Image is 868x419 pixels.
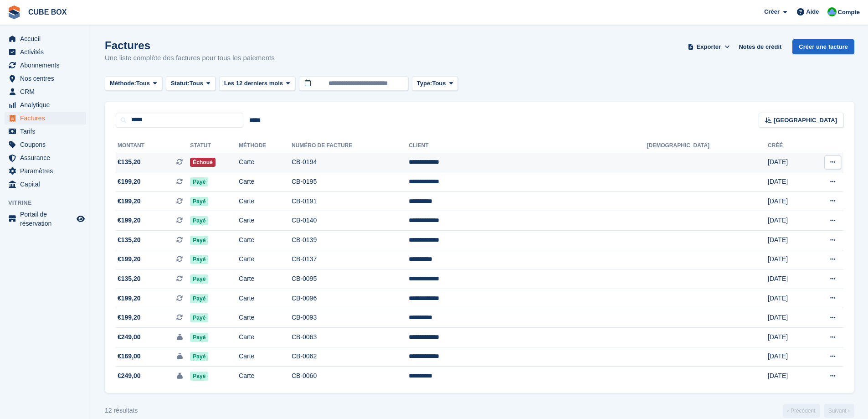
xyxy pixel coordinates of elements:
[190,274,208,284] span: Payé
[5,138,86,151] a: menu
[239,250,292,269] td: Carte
[20,210,75,228] span: Portail de réservation
[409,139,647,153] th: Client
[5,46,86,58] a: menu
[768,153,806,172] td: [DATE]
[118,197,141,206] span: €199,20
[768,308,806,328] td: [DATE]
[239,328,292,347] td: Carte
[647,139,768,153] th: [DEMOGRAPHIC_DATA]
[190,372,208,381] span: Payé
[190,177,208,186] span: Payé
[7,5,21,19] img: stora-icon-8386f47178a22dfd0bd8f6a31ec36ba5ce8667c1dd55bd0f319d3a0aa187defe.svg
[768,328,806,347] td: [DATE]
[20,138,75,151] span: Coupons
[239,347,292,367] td: Carte
[827,7,837,16] img: Cube Box
[783,404,820,418] a: Précédent
[105,76,162,91] button: Méthode: Tous
[190,313,208,322] span: Payé
[292,269,409,289] td: CB-0095
[224,79,283,88] span: Les 12 derniers mois
[792,39,854,54] a: Créer une facture
[735,39,785,54] a: Notes de crédit
[239,139,292,153] th: Méthode
[5,210,86,228] a: menu
[292,289,409,308] td: CB-0096
[20,85,75,98] span: CRM
[20,178,75,191] span: Capital
[768,139,806,153] th: Créé
[5,32,86,45] a: menu
[781,404,856,418] nav: Page
[292,211,409,231] td: CB-0140
[118,235,141,245] span: €135,20
[432,79,446,88] span: Tous
[5,178,86,191] a: menu
[166,76,216,91] button: Statut: Tous
[118,352,141,361] span: €169,00
[8,198,91,207] span: Vitrine
[239,269,292,289] td: Carte
[20,165,75,177] span: Paramètres
[292,139,409,153] th: Numéro de facture
[5,151,86,164] a: menu
[118,371,141,381] span: €249,00
[118,332,141,342] span: €249,00
[838,8,860,17] span: Compte
[768,250,806,269] td: [DATE]
[118,157,141,167] span: €135,20
[190,255,208,264] span: Payé
[768,211,806,231] td: [DATE]
[118,313,141,322] span: €199,20
[105,53,275,63] p: Une liste complète des factures pour tous les paiements
[190,79,203,88] span: Tous
[764,7,780,16] span: Créer
[105,39,275,52] h1: Factures
[5,72,86,85] a: menu
[118,294,141,303] span: €199,20
[118,254,141,264] span: €199,20
[412,76,458,91] button: Type: Tous
[768,172,806,192] td: [DATE]
[686,39,731,54] button: Exporter
[75,213,86,224] a: Boutique d'aperçu
[292,250,409,269] td: CB-0137
[824,404,854,418] a: Suivant
[110,79,136,88] span: Méthode:
[190,352,208,361] span: Payé
[768,347,806,367] td: [DATE]
[219,76,295,91] button: Les 12 derniers mois
[20,125,75,138] span: Tarifs
[292,172,409,192] td: CB-0195
[806,7,819,16] span: Aide
[292,328,409,347] td: CB-0063
[239,211,292,231] td: Carte
[20,32,75,45] span: Accueil
[190,216,208,225] span: Payé
[190,333,208,342] span: Payé
[20,46,75,58] span: Activités
[118,216,141,225] span: €199,20
[239,191,292,211] td: Carte
[292,191,409,211] td: CB-0191
[5,165,86,177] a: menu
[190,236,208,245] span: Payé
[20,59,75,72] span: Abonnements
[697,42,721,52] span: Exporter
[292,347,409,367] td: CB-0062
[190,158,215,167] span: Échoué
[239,153,292,172] td: Carte
[5,85,86,98] a: menu
[292,153,409,172] td: CB-0194
[768,231,806,250] td: [DATE]
[292,367,409,386] td: CB-0060
[190,139,239,153] th: Statut
[239,231,292,250] td: Carte
[239,308,292,328] td: Carte
[118,177,141,186] span: €199,20
[5,98,86,111] a: menu
[116,139,190,153] th: Montant
[768,269,806,289] td: [DATE]
[774,116,837,125] span: [GEOGRAPHIC_DATA]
